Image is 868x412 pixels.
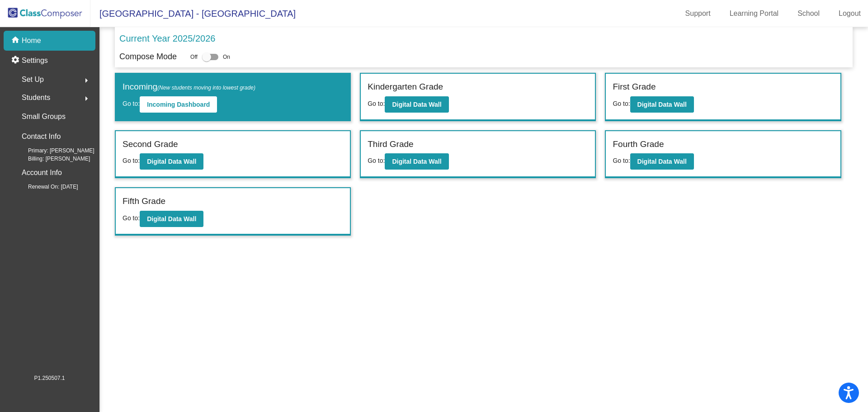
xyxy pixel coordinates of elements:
p: Small Groups [22,110,66,123]
button: Digital Data Wall [140,153,203,170]
span: Primary: [PERSON_NAME] [14,147,94,155]
span: Go to: [123,214,140,222]
b: Digital Data Wall [637,158,687,165]
mat-icon: home [11,35,22,46]
button: Digital Data Wall [140,211,203,227]
span: Go to: [613,157,630,164]
b: Digital Data Wall [392,101,441,108]
mat-icon: arrow_right [81,75,92,86]
label: Kindergarten Grade [368,81,443,94]
a: School [790,6,827,21]
b: Incoming Dashboard [147,101,210,108]
p: Compose Mode [119,51,177,63]
button: Digital Data Wall [630,153,694,170]
span: Go to: [368,100,385,107]
mat-icon: settings [11,55,22,66]
label: Fourth Grade [613,138,664,151]
span: Go to: [123,100,140,107]
span: Renewal On: [DATE] [14,183,78,191]
span: Go to: [368,157,385,164]
span: Go to: [613,100,630,107]
p: Account Info [22,166,62,179]
button: Digital Data Wall [630,96,694,113]
label: Fifth Grade [123,195,165,208]
label: Second Grade [123,138,178,151]
b: Digital Data Wall [392,158,441,165]
button: Digital Data Wall [385,96,448,113]
label: Third Grade [368,138,413,151]
span: Set Up [22,73,44,86]
span: Go to: [123,157,140,164]
span: On [223,53,230,61]
b: Digital Data Wall [147,158,196,165]
span: Off [190,53,198,61]
p: Current Year 2025/2026 [119,32,215,45]
p: Contact Info [22,130,61,143]
a: Learning Portal [722,6,786,21]
p: Settings [22,55,48,66]
button: Incoming Dashboard [140,96,217,113]
b: Digital Data Wall [637,101,687,108]
label: First Grade [613,81,656,94]
span: Students [22,91,50,104]
a: Logout [831,6,868,21]
span: Billing: [PERSON_NAME] [14,155,90,163]
span: (New students moving into lowest grade) [157,85,255,91]
mat-icon: arrow_right [81,93,92,104]
a: Support [678,6,718,21]
span: [GEOGRAPHIC_DATA] - [GEOGRAPHIC_DATA] [90,6,296,21]
button: Digital Data Wall [385,153,448,170]
b: Digital Data Wall [147,215,196,223]
p: Home [22,35,41,46]
label: Incoming [123,81,255,94]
